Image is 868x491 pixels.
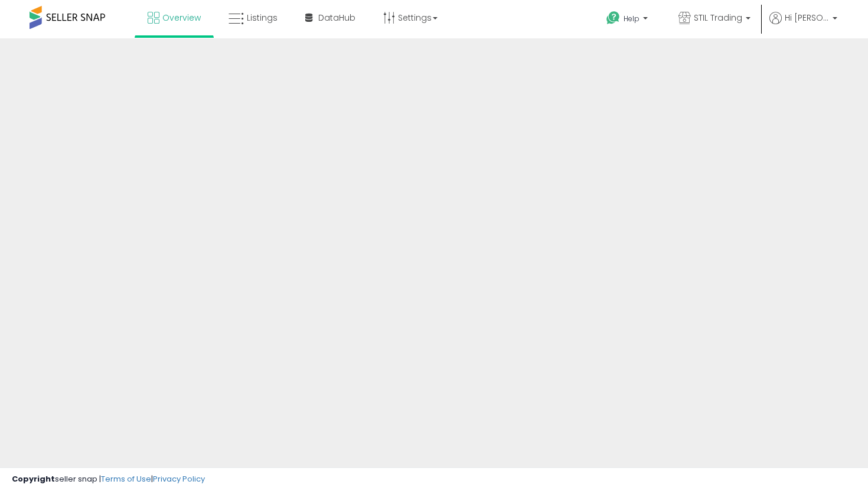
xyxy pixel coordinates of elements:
span: Hi [PERSON_NAME] [785,12,829,24]
i: Get Help [606,11,621,25]
a: Terms of Use [101,473,151,485]
a: Hi [PERSON_NAME] [769,12,837,38]
div: seller snap | | [12,474,205,485]
strong: Copyright [12,473,55,485]
span: Listings [247,12,278,24]
span: Help [624,14,639,24]
span: DataHub [318,12,355,24]
span: Overview [162,12,201,24]
a: Privacy Policy [153,473,205,485]
span: STIL Trading [694,12,742,24]
a: Help [597,2,660,38]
